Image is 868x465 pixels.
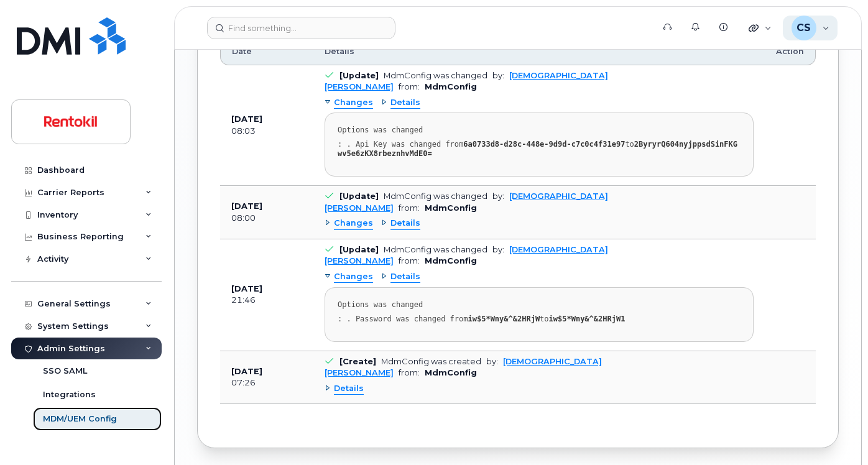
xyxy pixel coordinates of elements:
th: Action [765,40,816,65]
span: Details [390,97,420,109]
div: MdmConfig was created [381,357,481,366]
strong: 6a0733d8-d28c-448e-9d9d-c7c0c4f31e97 [463,140,625,149]
div: MdmConfig was changed [384,191,487,201]
b: [DATE] [231,284,262,293]
span: by: [492,71,504,80]
div: MdmConfig was changed [384,245,487,254]
b: MdmConfig [425,82,477,91]
div: MdmConfig was changed [384,71,487,80]
span: Details [325,46,354,57]
span: by: [492,245,504,254]
div: 07:26 [231,377,302,389]
b: MdmConfig [425,368,477,377]
iframe: Messenger Launcher [814,411,859,456]
div: Quicklinks [740,16,780,40]
b: MdmConfig [425,203,477,213]
b: [DATE] [231,367,262,376]
div: Options was changed [338,300,741,310]
b: MdmConfig [425,256,477,265]
a: [DEMOGRAPHIC_DATA][PERSON_NAME] [325,357,602,377]
span: Details [390,271,420,283]
div: 21:46 [231,295,302,306]
span: CS [796,21,811,35]
span: Changes [334,271,373,283]
div: : . Api Key was changed from to [338,140,741,159]
input: Find something... [207,17,395,39]
div: 08:03 [231,126,302,137]
b: [DATE] [231,201,262,211]
div: 08:00 [231,213,302,224]
div: Christian Shaw [783,16,838,40]
span: Details [334,383,364,395]
strong: 2ByryrQ604nyjppsdSinFKGwv5e6zKX8rbeznhvMdE0= [338,140,737,158]
span: Changes [334,218,373,229]
a: [DEMOGRAPHIC_DATA][PERSON_NAME] [325,191,608,212]
span: Date [232,46,252,57]
div: : . Password was changed from to [338,315,741,324]
strong: iw$5*Wny&^&2HRjW1 [549,315,626,323]
strong: iw$5*Wny&^&2HRjW [468,315,540,323]
div: Options was changed [338,126,741,135]
b: [Update] [339,245,379,254]
b: [Update] [339,71,379,80]
span: from: [399,368,420,377]
b: [DATE] [231,114,262,124]
span: from: [399,256,420,265]
span: Changes [334,97,373,109]
span: from: [399,82,420,91]
span: by: [486,357,498,366]
b: [Update] [339,191,379,201]
span: by: [492,191,504,201]
span: from: [399,203,420,213]
b: [Create] [339,357,376,366]
span: Details [390,218,420,229]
